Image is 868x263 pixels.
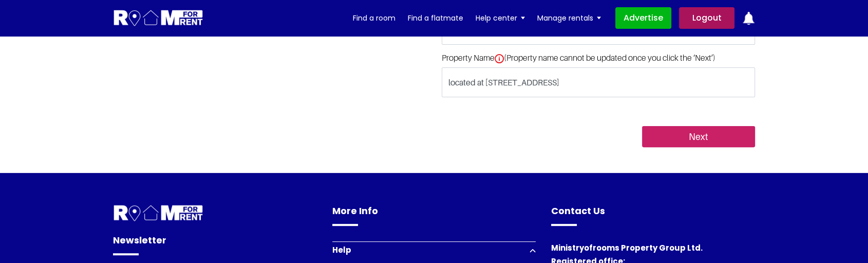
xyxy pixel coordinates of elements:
label: Property Name (Property name cannot be updated once you click the ‘Next’) [442,53,715,63]
button: Help [332,241,536,258]
img: Room For Rent [113,204,204,223]
a: Advertise [615,7,671,29]
h4: More Info [332,204,536,226]
h4: Contact Us [551,204,755,226]
a: Logout [679,7,734,29]
img: Logo for Room for Rent, featuring a welcoming design with a house icon and modern typography [113,9,204,28]
a: Help center [476,10,525,26]
img: info.svg [495,54,504,63]
input: Next [642,126,755,148]
a: Find a room [353,10,395,26]
img: ic-notification [742,12,755,25]
h4: Newsletter [113,233,317,255]
a: Find a flatmate [408,10,463,26]
input: Property Name [442,67,755,97]
a: Manage rentals [537,10,601,26]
